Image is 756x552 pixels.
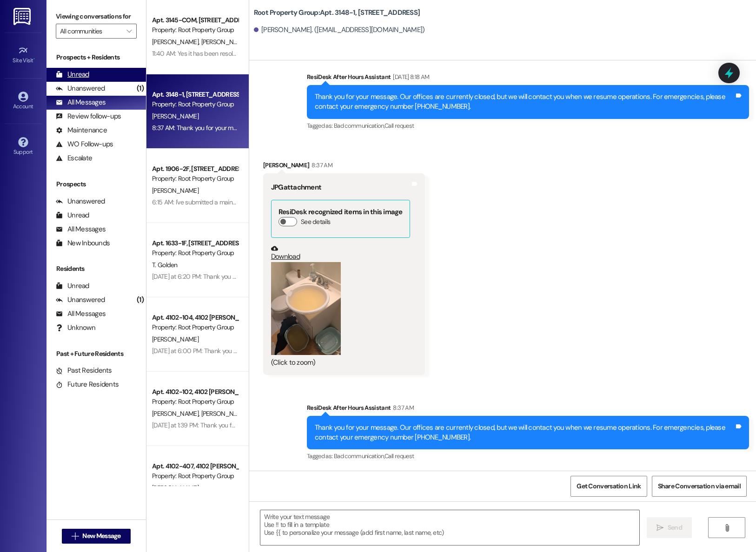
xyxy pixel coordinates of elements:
div: Property: Root Property Group [152,25,238,35]
div: Residents [46,264,146,274]
div: 6:15 AM: I've submitted a maintenance request but can we throughly check the wiring. [152,198,383,206]
div: Prospects + Residents [46,53,146,62]
b: Root Property Group: Apt. 3148-1, [STREET_ADDRESS] [254,8,420,18]
div: 11:40 AM: Yes it has been resolved! [152,49,245,58]
span: Bad communication , [334,452,385,460]
div: ResiDesk After Hours Assistant [307,403,749,416]
div: ResiDesk After Hours Assistant [307,72,749,85]
span: [PERSON_NAME] [152,484,199,492]
a: Site Visit • [5,43,42,68]
span: [PERSON_NAME] [152,112,199,120]
div: Property: Root Property Group [152,248,238,258]
div: [DATE] at 6:20 PM: Thank you for your message. Our offices are currently closed, but we will cont... [152,272,723,281]
i:  [657,524,663,532]
span: • [33,56,35,62]
div: [DATE] at 1:39 PM: Thank you for your message. Our offices are currently closed, but we will cont... [152,421,720,429]
div: 8:37 AM [391,403,413,413]
div: Apt. 4102-407, 4102 [PERSON_NAME] [152,461,238,471]
label: See details [301,217,330,227]
div: (1) [134,81,146,96]
button: Share Conversation via email [652,476,747,497]
div: Apt. 1633-1F, [STREET_ADDRESS][PERSON_NAME] [152,238,238,248]
span: [PERSON_NAME] [152,38,201,46]
a: Support [5,134,42,159]
span: [PERSON_NAME] [152,409,201,418]
button: Zoom image [271,262,341,355]
img: ResiDesk Logo [13,8,33,25]
div: Property: Root Property Group [152,174,238,184]
div: Tagged as: [307,119,749,132]
div: Maintenance [56,125,107,135]
div: (Click to zoom) [271,358,410,368]
button: New Message [62,529,131,544]
div: Thank you for your message. Our offices are currently closed, but we will contact you when we res... [315,423,734,443]
div: Unanswered [56,84,105,93]
div: New Inbounds [56,238,110,248]
div: Prospects [46,179,146,189]
i:  [723,524,730,532]
div: Unread [56,70,89,79]
div: Property: Root Property Group [152,99,238,109]
span: Send [668,523,682,532]
span: Share Conversation via email [658,481,741,491]
a: Account [5,89,42,114]
div: Review follow-ups [56,112,121,121]
span: [PERSON_NAME] [201,38,247,46]
div: 8:37 AM [309,160,332,170]
span: Bad communication , [334,122,385,130]
span: Call request [385,122,414,130]
div: WO Follow-ups [56,139,113,149]
div: Apt. 3145-COM, [STREET_ADDRESS][PERSON_NAME] [152,15,238,25]
div: Unread [56,210,89,220]
div: Property: Root Property Group [152,471,238,481]
b: ResiDesk recognized items in this image [279,207,403,217]
span: [PERSON_NAME] [201,409,247,418]
div: Apt. 1906-2F, [STREET_ADDRESS] [152,164,238,174]
div: [DATE] 8:18 AM [391,72,429,82]
i:  [72,532,79,540]
a: Download [271,245,410,261]
div: Past + Future Residents [46,349,146,359]
button: Send [647,517,692,538]
span: Call request [385,452,414,460]
b: JPG attachment [271,183,321,192]
span: [PERSON_NAME] [152,186,199,195]
span: Get Conversation Link [577,481,641,491]
div: All Messages [56,309,106,319]
label: Viewing conversations for [56,9,137,24]
div: 8:37 AM: Thank you for your message. Our offices are currently closed, but we will contact you wh... [152,124,696,132]
div: All Messages [56,224,106,234]
div: [PERSON_NAME]. ([EMAIL_ADDRESS][DOMAIN_NAME]) [254,25,425,35]
span: New Message [82,531,120,541]
div: Apt. 3148-1, [STREET_ADDRESS] [152,90,238,99]
div: Thank you for your message. Our offices are currently closed, but we will contact you when we res... [315,92,734,112]
div: Apt. 4102-102, 4102 [PERSON_NAME] [152,387,238,397]
button: Get Conversation Link [570,476,647,497]
div: Property: Root Property Group [152,322,238,332]
div: Apt. 4102-104, 4102 [PERSON_NAME] [152,313,238,322]
div: Escalate [56,153,92,163]
div: Past Residents [56,366,112,375]
div: [DATE] at 6:00 PM: Thank you for your message. Our offices are currently closed, but we will cont... [152,347,724,355]
input: All communities [60,24,122,39]
div: Unread [56,281,89,291]
div: Tagged as: [307,449,749,463]
div: All Messages [56,98,106,107]
div: Unanswered [56,197,105,206]
span: [PERSON_NAME] [152,335,199,343]
div: (1) [134,293,146,307]
i:  [126,27,132,35]
span: T. Golden [152,261,178,269]
div: Property: Root Property Group [152,397,238,407]
div: [PERSON_NAME] [263,160,425,173]
div: Unknown [56,323,95,333]
div: Future Residents [56,380,119,389]
div: Unanswered [56,295,105,305]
